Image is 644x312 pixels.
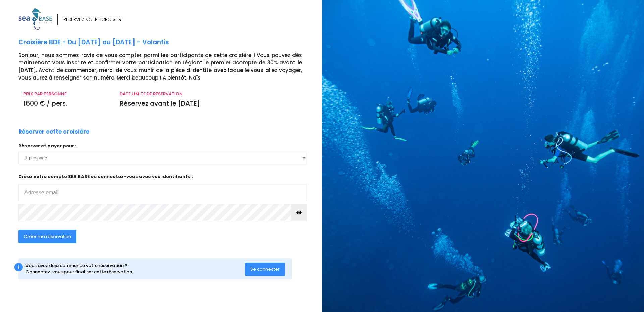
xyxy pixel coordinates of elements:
[18,38,317,47] p: Croisière BDE - Du [DATE] au [DATE] - Volantis
[18,143,307,149] p: Réserver et payer pour :
[18,8,52,30] img: logo_color1.png
[63,16,124,23] div: RÉSERVEZ VOTRE CROISIÈRE
[18,127,89,136] p: Réserver cette croisière
[25,262,245,275] div: Vous avez déjà commencé votre réservation ? Connectez-vous pour finaliser cette réservation.
[23,91,110,97] p: PRIX PAR PERSONNE
[120,99,302,109] p: Réservez avant le [DATE]
[120,91,302,97] p: DATE LIMITE DE RÉSERVATION
[18,184,307,201] input: Adresse email
[18,230,76,243] button: Créer ma réservation
[14,263,23,271] div: i
[23,99,110,109] p: 1600 € / pers.
[18,52,317,82] p: Bonjour, nous sommes ravis de vous compter parmi les participants de cette croisière ! Vous pouve...
[250,266,280,272] span: Se connecter
[245,266,285,272] a: Se connecter
[24,233,71,240] span: Créer ma réservation
[245,263,285,276] button: Se connecter
[18,173,307,201] p: Créez votre compte SEA BASE ou connectez-vous avec vos identifiants :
